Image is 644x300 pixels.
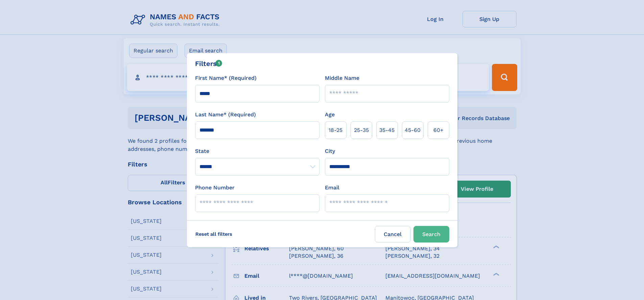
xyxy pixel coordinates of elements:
label: Email [325,184,339,192]
span: 45‑60 [405,126,421,134]
label: Middle Name [325,74,359,82]
label: City [325,147,335,155]
span: 18‑25 [329,126,342,134]
label: Reset all filters [191,226,237,242]
label: Age [325,111,335,119]
label: State [195,147,319,155]
label: First Name* (Required) [195,74,257,82]
span: 60+ [433,126,444,134]
label: Phone Number [195,184,235,192]
label: Cancel [375,226,411,243]
span: 25‑35 [354,126,369,134]
div: Filters [195,59,222,69]
span: 35‑45 [379,126,395,134]
button: Search [413,226,449,243]
label: Last Name* (Required) [195,111,256,119]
